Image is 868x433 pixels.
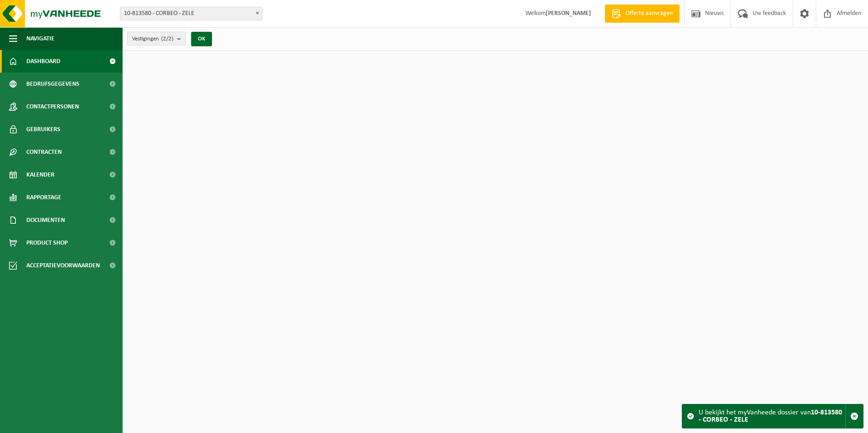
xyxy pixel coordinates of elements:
[26,186,61,209] span: Rapportage
[26,27,54,50] span: Navigatie
[699,409,842,423] strong: 10-813580 - CORBEO - ZELE
[623,9,675,18] span: Offerte aanvragen
[605,5,680,23] a: Offerte aanvragen
[26,73,79,95] span: Bedrijfsgegevens
[26,163,54,186] span: Kalender
[26,254,100,277] span: Acceptatievoorwaarden
[161,36,173,42] count: (2/2)
[546,10,591,17] strong: [PERSON_NAME]
[120,7,262,20] span: 10-813580 - CORBEO - ZELE
[127,32,186,45] button: Vestigingen(2/2)
[26,118,60,141] span: Gebruikers
[26,50,60,73] span: Dashboard
[26,95,79,118] span: Contactpersonen
[191,32,212,46] button: OK
[120,7,262,20] span: 10-813580 - CORBEO - ZELE
[26,209,65,231] span: Documenten
[26,231,68,254] span: Product Shop
[699,404,845,428] div: U bekijkt het myVanheede dossier van
[132,32,173,46] span: Vestigingen
[26,141,62,163] span: Contracten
